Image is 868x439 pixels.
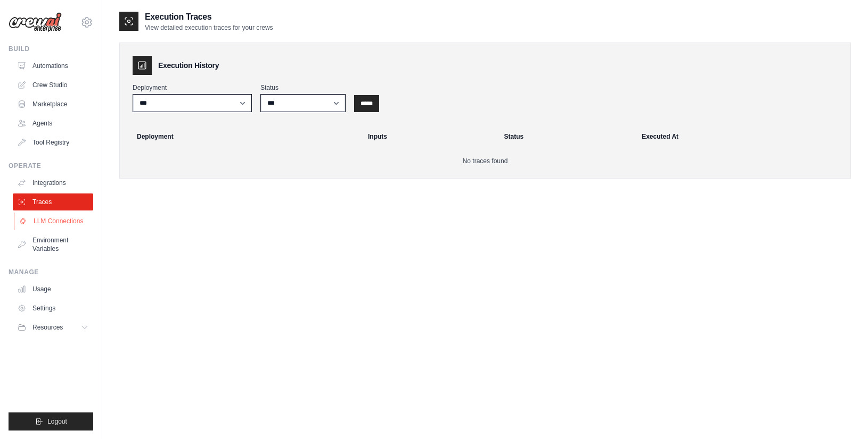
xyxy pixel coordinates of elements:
p: No traces found [133,157,838,165]
h3: Execution History [158,60,219,71]
a: Automations [13,57,93,74]
button: Logout [9,412,93,430]
label: Deployment [133,83,252,92]
button: Resources [13,319,93,336]
div: Manage [9,268,93,276]
img: Logo [9,12,62,32]
a: Environment Variables [13,232,93,257]
label: Status [260,83,346,92]
th: Status [498,125,636,148]
a: Usage [13,281,93,298]
a: LLM Connections [14,213,94,230]
span: Resources [32,323,63,332]
a: Marketplace [13,96,93,113]
th: Deployment [124,125,362,148]
a: Tool Registry [13,134,93,151]
p: View detailed execution traces for your crews [145,23,273,32]
div: Build [9,45,93,53]
a: Crew Studio [13,77,93,94]
h2: Execution Traces [145,11,273,23]
a: Traces [13,193,93,210]
a: Integrations [13,174,93,191]
a: Agents [13,115,93,132]
span: Logout [47,417,67,426]
th: Inputs [362,125,498,148]
th: Executed At [635,125,846,148]
a: Settings [13,300,93,317]
div: Operate [9,162,93,170]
